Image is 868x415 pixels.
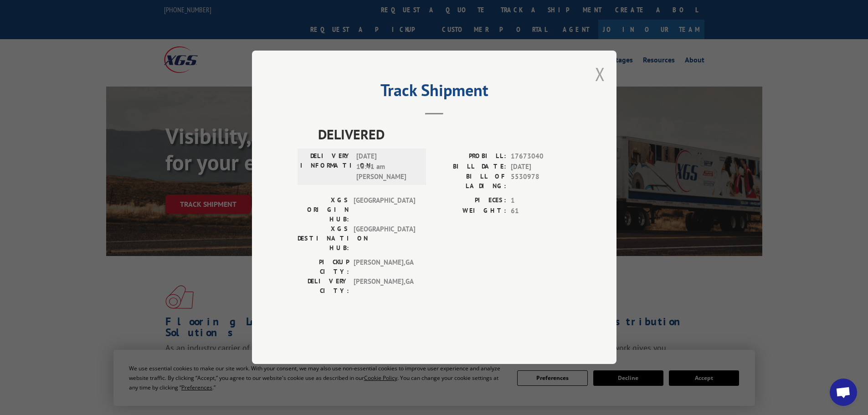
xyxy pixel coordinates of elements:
[354,225,415,253] span: [GEOGRAPHIC_DATA]
[511,162,571,172] span: [DATE]
[595,62,605,86] button: Close modal
[354,258,415,277] span: [PERSON_NAME] , GA
[511,196,571,206] span: 1
[511,172,571,191] span: 5530978
[434,162,506,172] label: BILL DATE:
[354,196,415,225] span: [GEOGRAPHIC_DATA]
[298,277,349,296] label: DELIVERY CITY:
[830,379,857,406] div: Open chat
[434,172,506,191] label: BILL OF LADING:
[354,277,415,296] span: [PERSON_NAME] , GA
[511,152,571,162] span: 17673040
[434,206,506,216] label: WEIGHT:
[298,225,349,253] label: XGS DESTINATION HUB:
[511,206,571,216] span: 61
[318,124,571,145] span: DELIVERED
[298,258,349,277] label: PICKUP CITY:
[300,152,352,183] label: DELIVERY INFORMATION:
[434,152,506,162] label: PROBILL:
[434,196,506,206] label: PIECES:
[298,196,349,225] label: XGS ORIGIN HUB:
[356,152,418,183] span: [DATE] 10:41 am [PERSON_NAME]
[298,84,571,101] h2: Track Shipment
